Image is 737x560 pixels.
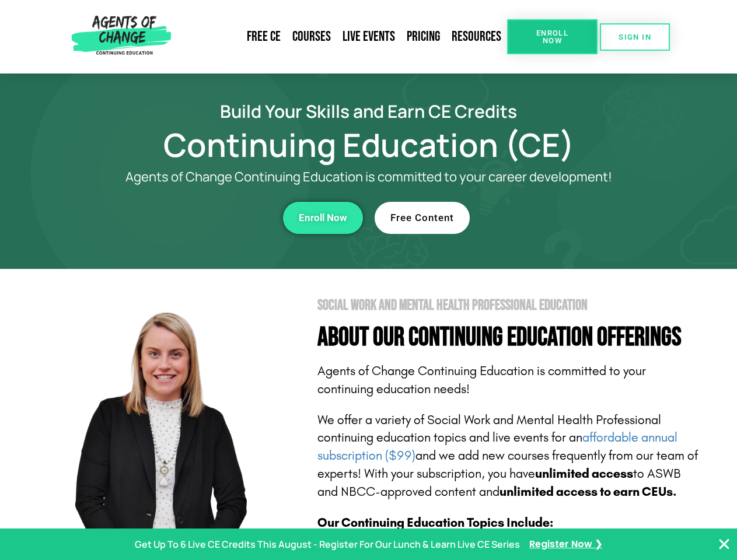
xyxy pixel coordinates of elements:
[135,536,520,553] p: Get Up To 6 Live CE Credits This August - Register For Our Lunch & Learn Live CE Series
[299,213,347,223] span: Enroll Now
[241,23,287,50] a: Free CE
[317,411,701,501] p: We offer a variety of Social Work and Mental Health Professional continuing education topics and ...
[375,202,470,234] a: Free Content
[283,202,363,234] a: Enroll Now
[337,23,401,50] a: Live Events
[526,29,579,44] span: Enroll Now
[83,170,655,184] p: Agents of Change Continuing Education is committed to your career development!
[36,131,701,158] h1: Continuing Education (CE)
[36,103,701,120] h2: Build Your Skills and Earn CE Credits
[717,537,731,551] button: Close Banner
[600,23,670,51] a: SIGN IN
[529,536,602,553] a: Register Now ❯
[619,33,651,41] span: SIGN IN
[500,484,677,499] b: unlimited access to earn CEUs.
[446,23,507,50] a: Resources
[176,23,507,50] nav: Menu
[507,19,598,54] a: Enroll Now
[317,363,646,397] span: Agents of Change Continuing Education is committed to your continuing education needs!
[317,515,553,530] b: Our Continuing Education Topics Include:
[535,466,633,481] b: unlimited access
[390,213,454,223] span: Free Content
[401,23,446,50] a: Pricing
[317,298,701,313] h2: Social Work and Mental Health Professional Education
[317,324,701,351] h4: About Our Continuing Education Offerings
[287,23,337,50] a: Courses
